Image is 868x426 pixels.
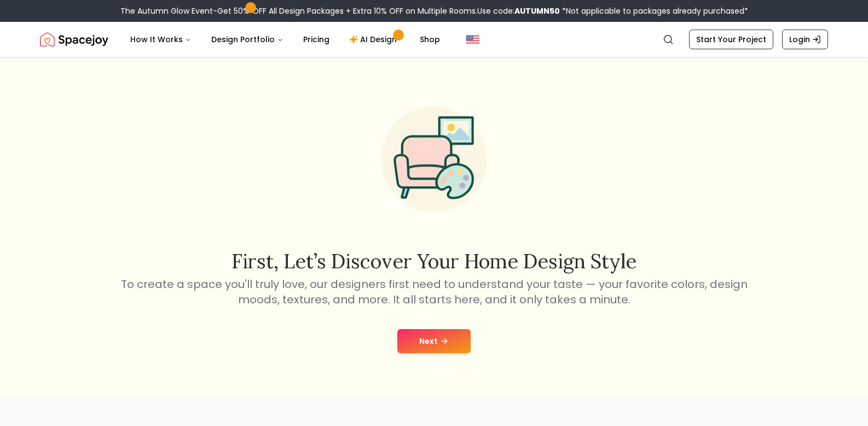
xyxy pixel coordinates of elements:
p: To create a space you'll truly love, our designers first need to understand your taste — your fav... [119,277,749,307]
b: AUTUMN50 [514,5,560,16]
button: Design Portfolio [202,28,292,50]
a: AI Design [340,28,409,50]
button: How It Works [121,28,200,50]
a: Login [782,30,828,49]
img: Start Style Quiz Illustration [364,89,504,229]
a: Shop [411,28,449,50]
a: Start Your Project [689,30,773,49]
span: Use code: [477,5,560,16]
nav: Main [121,28,449,50]
img: United States [466,33,479,46]
img: Spacejoy Logo [40,28,108,50]
a: Spacejoy [40,28,108,50]
nav: Global [40,22,828,57]
button: Next [397,329,471,353]
div: The Autumn Glow Event-Get 50% OFF All Design Packages + Extra 10% OFF on Multiple Rooms. [120,5,748,16]
a: Pricing [294,28,338,50]
h2: First, let’s discover your home design style [119,250,749,272]
span: *Not applicable to packages already purchased* [560,5,748,16]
